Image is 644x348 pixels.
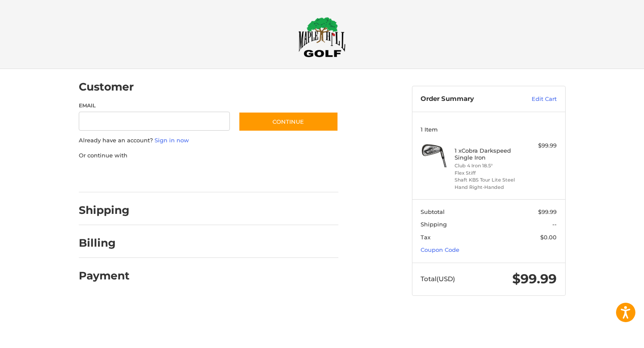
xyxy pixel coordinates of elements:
[79,236,129,250] h2: Billing
[421,126,557,133] h3: 1 Item
[79,151,338,160] p: Or continue with
[552,221,557,228] span: --
[538,208,557,215] span: $99.99
[513,95,557,103] a: Edit Cart
[79,102,230,110] label: Email
[455,147,520,161] h4: 1 x Cobra Darkspeed Single Iron
[76,168,140,184] iframe: PayPal-paypal
[149,168,214,184] iframe: PayPal-paylater
[455,169,520,177] li: Flex Stiff
[238,112,338,132] button: Continue
[421,234,430,241] span: Tax
[421,246,459,253] a: Coupon Code
[79,136,338,145] p: Already have an account?
[421,221,447,228] span: Shipping
[455,162,520,169] li: Club 4 Iron 18.5°
[455,184,520,191] li: Hand Right-Handed
[79,269,130,282] h2: Payment
[79,204,130,217] h2: Shipping
[512,271,557,287] span: $99.99
[573,325,644,348] iframe: Google Customer Reviews
[79,80,134,94] h2: Customer
[222,168,286,184] iframe: PayPal-venmo
[455,176,520,184] li: Shaft KBS Tour Lite Steel
[421,208,445,215] span: Subtotal
[540,234,557,241] span: $0.00
[421,275,455,283] span: Total (USD)
[298,17,346,57] img: Maple Hill Golf
[523,141,557,150] div: $99.99
[155,137,189,144] a: Sign in now
[421,95,513,103] h3: Order Summary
